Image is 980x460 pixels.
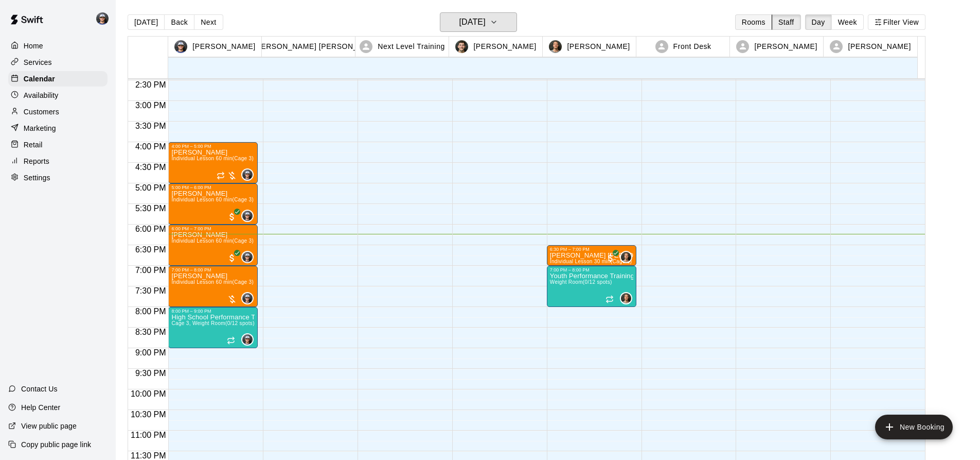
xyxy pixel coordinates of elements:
img: Grayson Hickert [621,252,631,262]
a: Settings [8,170,108,185]
span: 8:30 PM [133,328,169,336]
span: Grayson Hickert [624,292,632,304]
button: Rooms [735,14,772,30]
p: Next Level Training [378,41,444,52]
p: [PERSON_NAME] [754,41,817,52]
span: 0/12 spots filled [225,320,255,326]
a: Home [8,38,108,54]
div: Grayson Hickert [620,292,632,304]
div: 5:00 PM – 6:00 PM: Individual Lesson 60 min [168,183,258,225]
span: 8:00 PM [133,307,169,316]
span: 5:30 PM [133,204,169,213]
a: Calendar [8,71,108,87]
img: Mason Edwards [242,293,253,303]
div: 6:00 PM – 7:00 PM [171,226,255,231]
span: 2:30 PM [133,80,169,89]
img: Justin Purdom [455,40,468,53]
span: 4:00 PM [133,142,169,151]
span: 7:00 PM [133,266,169,275]
p: Settings [24,173,50,183]
p: [PERSON_NAME] [567,41,630,52]
div: Mason Edwards [241,168,254,181]
button: Next [194,14,223,30]
p: Home [24,41,43,51]
a: Availability [8,88,108,103]
span: Individual Lesson 60 min (Cage 3) [171,238,254,244]
span: 3:00 PM [133,101,169,110]
div: 6:00 PM – 7:00 PM: Aubrey Callis [168,225,258,266]
span: Mason Edwards [245,168,254,181]
div: 8:00 PM – 9:00 PM: High School Performance Training [168,307,258,348]
span: 9:30 PM [133,369,169,378]
span: 6:30 PM [133,245,169,254]
span: Mason Edwards [245,210,254,222]
span: Cage 3, Weight Room [171,320,225,326]
span: Individual Lesson 60 min (Cage 3) [171,279,254,285]
p: Services [24,57,52,67]
div: Reports [8,154,108,169]
p: Retail [24,140,43,150]
button: Filter View [868,14,925,30]
span: All customers have paid [227,212,237,222]
img: Mason Edwards [174,40,187,53]
button: [DATE] [128,14,165,30]
p: [PERSON_NAME] [848,41,911,52]
div: 7:00 PM – 8:00 PM: Youth Performance Training [547,266,636,307]
span: Mason Edwards [245,251,254,263]
span: All customers have paid [605,253,616,263]
div: Grayson Hickert [620,251,632,263]
img: Mason Edwards [242,211,253,221]
p: Marketing [24,123,56,133]
span: 6:00 PM [133,225,169,233]
span: 11:00 PM [128,431,168,439]
div: Mason Edwards [241,210,254,222]
img: Grayson Hickert [549,40,562,53]
div: 6:30 PM – 7:00 PM [550,247,633,252]
a: Retail [8,137,108,152]
span: Grayson Hickert [624,251,632,263]
p: Contact Us [21,384,58,394]
span: 11:30 PM [128,451,168,460]
button: Staff [772,14,801,30]
div: 7:00 PM – 8:00 PM [550,267,633,272]
div: 7:00 PM – 8:00 PM [171,267,255,272]
div: 5:00 PM – 6:00 PM [171,185,255,190]
div: 7:00 PM – 8:00 PM: Charlie Carothers [168,266,258,307]
button: Day [805,14,832,30]
span: 5:00 PM [133,183,169,192]
p: [PERSON_NAME] [473,41,536,52]
button: Back [164,14,194,30]
button: Week [831,14,864,30]
p: View public page [21,421,77,431]
p: [PERSON_NAME] [PERSON_NAME] [254,41,382,52]
p: Copy public page link [21,439,91,450]
p: [PERSON_NAME] [192,41,255,52]
span: 7:30 PM [133,286,169,295]
button: [DATE] [440,12,517,32]
img: Mason Edwards [242,252,253,262]
span: Mason Edwards [245,292,254,304]
div: 6:30 PM – 7:00 PM: Wylder Mashtare [547,245,636,266]
span: All customers have paid [227,253,237,263]
span: Individual Lesson 30 min (Cage 1) [550,259,632,264]
span: Individual Lesson 60 min (Cage 3) [171,156,254,161]
a: Marketing [8,121,108,136]
div: Mason Edwards [241,292,254,304]
p: Help Center [21,402,60,413]
span: 0/12 spots filled [583,279,612,285]
p: Front Desk [673,41,711,52]
div: 8:00 PM – 9:00 PM [171,309,255,314]
span: Mason Edwards [245,333,254,346]
div: Mason Edwards [241,333,254,346]
img: Grayson Hickert [621,293,631,303]
a: Customers [8,104,108,120]
a: Services [8,55,108,70]
span: Recurring event [227,336,235,345]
